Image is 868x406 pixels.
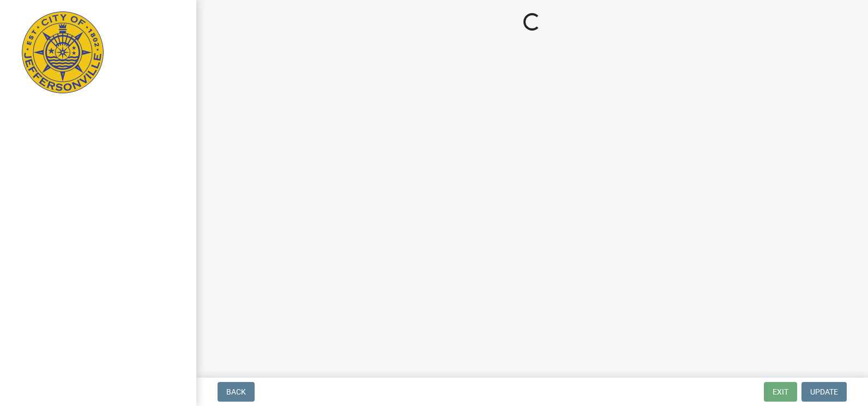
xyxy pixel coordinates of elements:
[226,387,246,396] span: Back
[810,387,838,396] span: Update
[22,11,104,93] img: City of Jeffersonville, Indiana
[764,382,797,402] button: Exit
[218,382,255,402] button: Back
[801,382,847,402] button: Update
